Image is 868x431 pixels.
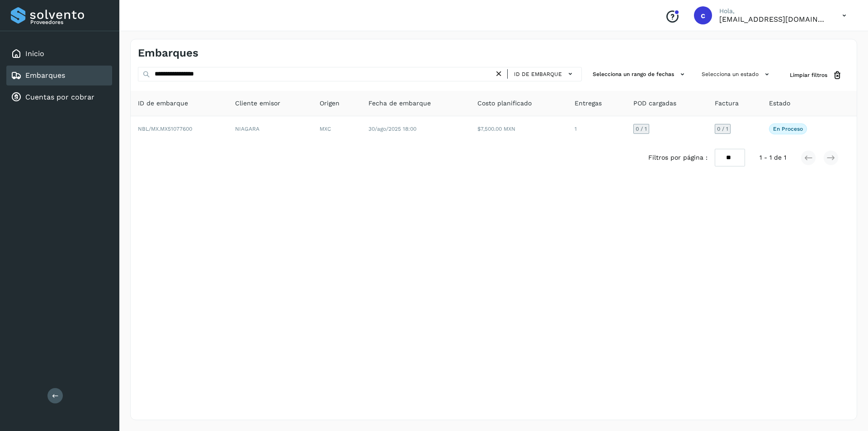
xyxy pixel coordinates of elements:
td: $7,500.00 MXN [470,116,567,142]
span: 30/ago/2025 18:00 [368,126,416,132]
span: Factura [715,99,739,108]
button: Limpiar filtros [783,67,849,84]
span: 0 / 1 [636,126,647,132]
button: Selecciona un rango de fechas [589,67,691,82]
span: NBL/MX.MX51077600 [138,126,192,132]
div: Inicio [6,44,112,64]
p: Proveedores [30,19,108,25]
span: Estado [769,99,790,108]
span: Origen [320,99,340,108]
span: POD cargadas [633,99,676,108]
span: Cliente emisor [235,99,280,108]
td: MXC [312,116,361,142]
td: 1 [567,116,626,142]
td: NIAGARA [228,116,312,142]
a: Inicio [25,49,44,58]
button: ID de embarque [511,67,578,81]
h4: Embarques [138,47,198,60]
span: ID de embarque [514,70,562,78]
span: Costo planificado [477,99,532,108]
a: Embarques [25,71,65,80]
span: Filtros por página : [648,153,708,162]
span: 0 / 1 [717,126,728,132]
p: En proceso [773,126,803,132]
span: Entregas [575,99,602,108]
div: Cuentas por cobrar [6,87,112,107]
a: Cuentas por cobrar [25,93,94,101]
p: Hola, [719,7,828,15]
span: ID de embarque [138,99,188,108]
button: Selecciona un estado [698,67,775,82]
span: 1 - 1 de 1 [759,153,786,162]
span: Fecha de embarque [368,99,431,108]
p: cuentas3@enlacesmet.com.mx [719,15,828,24]
div: Embarques [6,66,112,85]
span: Limpiar filtros [790,71,827,79]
